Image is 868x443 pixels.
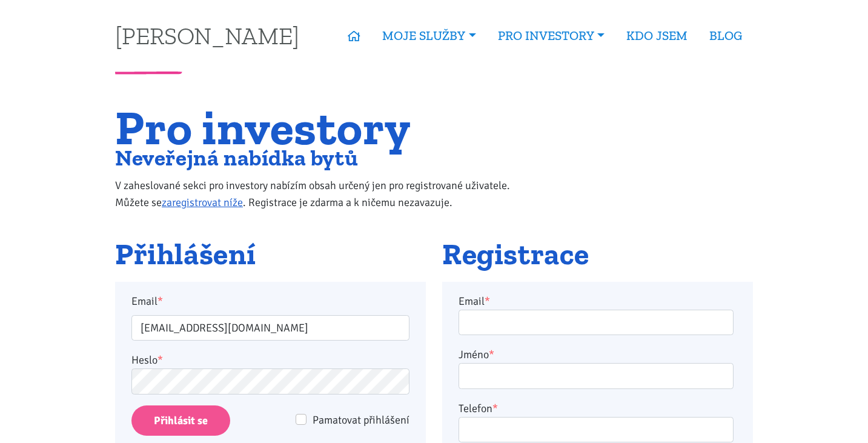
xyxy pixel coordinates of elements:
label: Telefon [459,400,498,417]
a: zaregistrovat níže [162,196,243,209]
h2: Přihlášení [115,238,426,271]
abbr: required [489,348,494,361]
label: Email [459,293,490,310]
h1: Pro investory [115,107,535,148]
a: BLOG [698,22,753,50]
input: Přihlásit se [131,405,230,436]
label: Heslo [131,351,163,368]
h2: Neveřejná nabídka bytů [115,148,535,168]
abbr: required [485,295,490,308]
a: KDO JSEM [615,22,698,50]
p: V zaheslované sekci pro investory nabízím obsah určený jen pro registrované uživatele. Můžete se ... [115,177,535,211]
label: Jméno [459,346,494,363]
a: [PERSON_NAME] [115,24,299,47]
span: Pamatovat přihlášení [313,413,409,427]
a: PRO INVESTORY [487,22,615,50]
h2: Registrace [442,238,753,271]
label: Email [124,293,418,310]
a: MOJE SLUŽBY [371,22,486,50]
abbr: required [492,402,498,415]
